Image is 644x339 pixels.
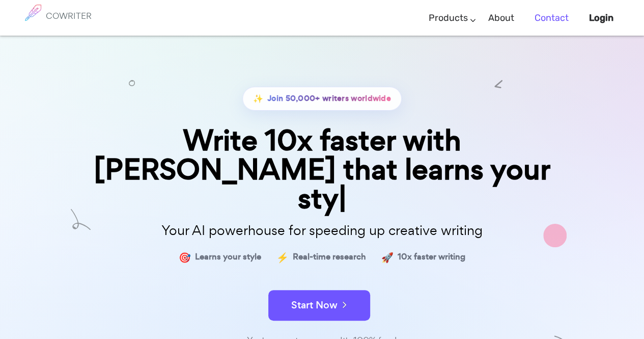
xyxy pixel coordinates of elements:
[381,250,394,265] span: 🚀
[293,250,366,265] span: Real-time research
[535,3,569,33] a: Contact
[46,11,92,20] h6: COWRITER
[267,91,391,106] span: Join 50,000+ writers worldwide
[253,91,263,106] span: ✨
[268,290,370,321] button: Start Now
[195,250,261,265] span: Learns your style
[179,250,191,265] span: 🎯
[276,250,289,265] span: ⚡
[589,3,613,33] a: Login
[488,3,514,33] a: About
[68,126,577,214] div: Write 10x faster with [PERSON_NAME] that learns your sty
[398,250,465,265] span: 10x faster writing
[589,12,613,23] b: Login
[68,220,577,242] p: Your AI powerhouse for speeding up creative writing
[429,3,468,33] a: Products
